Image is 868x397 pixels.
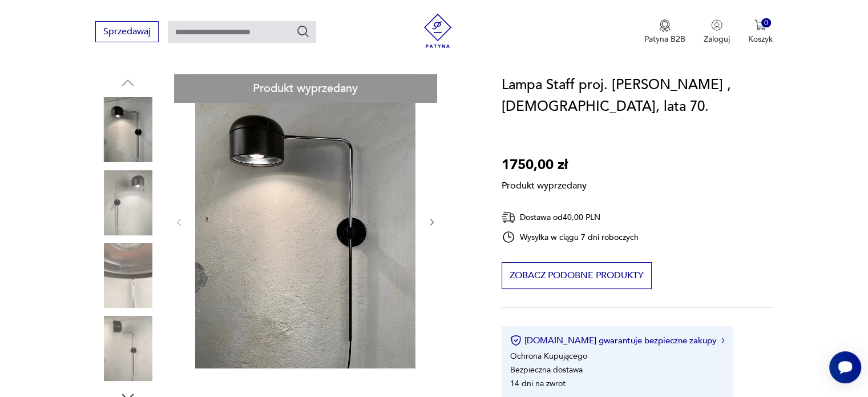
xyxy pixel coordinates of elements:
h1: Lampa Staff proj. [PERSON_NAME] ,[DEMOGRAPHIC_DATA], lata 70. [502,74,773,118]
img: Ikona medalu [659,19,671,32]
img: Ikonka użytkownika [711,19,722,31]
div: 0 [761,18,771,28]
img: Ikona koszyka [754,19,766,31]
div: Wysyłka w ciągu 7 dni roboczych [502,230,639,244]
button: Sprzedawaj [95,21,159,42]
p: Patyna B2B [644,34,685,45]
a: Sprzedawaj [95,29,159,37]
li: Bezpieczna dostawa [510,364,583,375]
button: Patyna B2B [644,19,685,45]
button: [DOMAIN_NAME] gwarantuje bezpieczne zakupy [510,335,724,346]
img: Ikona certyfikatu [510,335,522,346]
li: 14 dni na zwrot [510,378,566,389]
li: Ochrona Kupującego [510,351,587,362]
button: 0Koszyk [748,19,773,45]
img: Ikona strzałki w prawo [721,338,725,343]
p: 1750,00 zł [502,154,587,176]
button: Szukaj [296,25,310,38]
iframe: Smartsupp widget button [829,351,861,383]
img: Patyna - sklep z meblami i dekoracjami vintage [421,14,455,48]
p: Koszyk [748,34,773,45]
a: Ikona medaluPatyna B2B [644,19,685,45]
button: Zobacz podobne produkty [502,262,652,289]
p: Zaloguj [704,34,730,45]
p: Produkt wyprzedany [502,176,587,192]
div: Dostawa od 40,00 PLN [502,210,639,224]
img: Ikona dostawy [502,210,515,224]
button: Zaloguj [704,19,730,45]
